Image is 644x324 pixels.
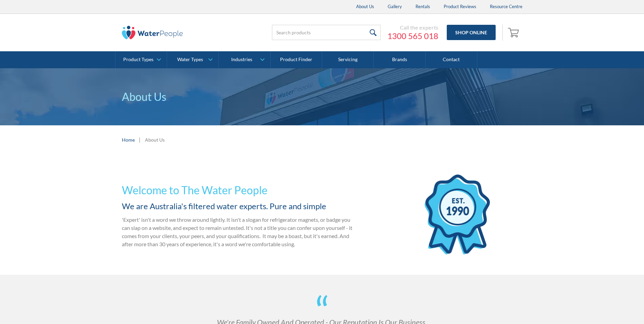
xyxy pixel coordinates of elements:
[425,175,490,254] img: ribbon icon
[447,25,496,40] a: Shop Online
[115,51,167,68] a: Product Types
[271,51,322,68] a: Product Finder
[231,57,252,62] div: Industries
[138,136,142,144] div: |
[122,136,135,143] a: Home
[426,51,477,68] a: Contact
[167,51,218,68] a: Water Types
[122,182,353,198] h1: Welcome to The Water People
[122,26,183,39] img: The Water People
[374,51,425,68] a: Brands
[145,136,165,143] div: About Us
[122,200,353,212] h2: We are Australia's filtered water experts. Pure and simple
[506,24,522,41] a: Open cart
[272,25,381,40] input: Search products
[219,51,270,68] a: Industries
[387,31,438,41] a: 1300 565 018
[123,57,153,62] div: Product Types
[122,89,522,105] p: About Us
[387,24,438,31] div: Call the experts
[177,57,203,62] div: Water Types
[122,216,353,248] p: 'Expert' isn't a word we throw around lightly. It isn't a slogan for refrigerator magnets, or bad...
[322,51,374,68] a: Servicing
[508,27,521,38] img: shopping cart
